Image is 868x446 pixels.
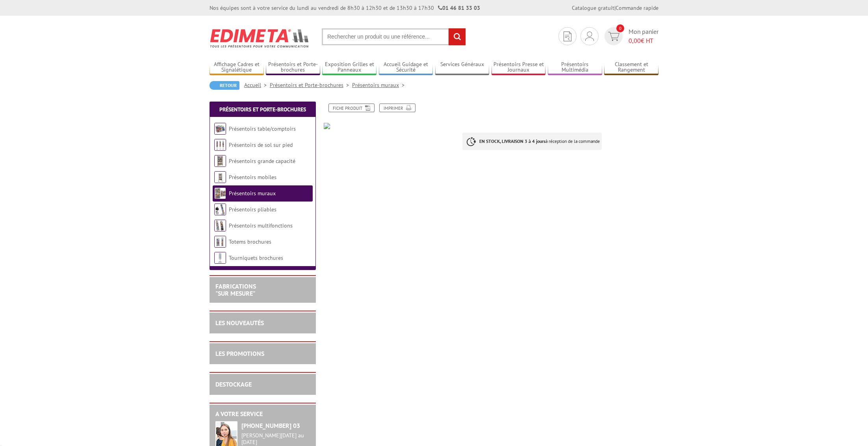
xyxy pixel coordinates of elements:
[479,138,545,144] strong: EN STOCK, LIVRAISON 3 à 4 jours
[215,350,264,357] a: LES PROMOTIONS
[564,31,571,41] img: devis rapide
[219,106,306,113] a: Présentoirs et Porte-brochures
[491,61,546,74] a: Présentoirs Presse et Journaux
[379,104,415,112] a: Imprimer
[229,190,276,197] a: Présentoirs muraux
[629,27,658,45] span: Mon panier
[322,28,466,45] input: Rechercher un produit ou une référence...
[215,282,256,297] a: FABRICATIONS"Sur Mesure"
[603,27,658,45] a: devis rapide 0 Mon panier 0,00€ HT
[210,24,310,53] img: Edimeta
[229,174,276,181] a: Présentoirs mobiles
[608,32,619,41] img: devis rapide
[214,252,226,264] img: Tourniquets brochures
[548,61,602,74] a: Présentoirs Multimédia
[328,104,375,112] a: Fiche produit
[244,81,270,89] a: Accueil
[214,171,226,183] img: Présentoirs mobiles
[229,206,276,213] a: Présentoirs pliables
[229,125,296,132] a: Présentoirs table/comptoirs
[215,380,252,388] a: DESTOCKAGE
[572,4,658,12] div: |
[214,236,226,248] img: Totems brochures
[629,36,658,45] span: € HT
[229,157,295,165] a: Présentoirs grande capacité
[435,61,490,74] a: Services Généraux
[241,432,310,446] div: [PERSON_NAME][DATE] au [DATE]
[438,4,480,11] strong: 01 46 81 33 03
[214,220,226,231] img: Présentoirs multifonctions
[604,61,658,74] a: Classement et Rangement
[214,187,226,199] img: Présentoirs muraux
[214,204,226,215] img: Présentoirs pliables
[210,81,239,90] a: Retour
[585,31,594,41] img: devis rapide
[214,123,226,135] img: Présentoirs table/comptoirs
[572,4,614,11] a: Catalogue gratuit
[616,4,658,11] a: Commande rapide
[241,422,300,429] strong: [PHONE_NUMBER] 03
[229,222,293,229] a: Présentoirs multifonctions
[215,319,264,327] a: LES NOUVEAUTÉS
[210,4,480,12] div: Nos équipes sont à votre service du lundi au vendredi de 8h30 à 12h30 et de 13h30 à 17h30
[629,37,641,44] span: 0,00
[379,61,433,74] a: Accueil Guidage et Sécurité
[616,24,624,32] span: 0
[214,155,226,167] img: Présentoirs grande capacité
[352,81,408,89] a: Présentoirs muraux
[462,133,602,150] p: à réception de la commande
[270,81,352,89] a: Présentoirs et Porte-brochures
[266,61,320,74] a: Présentoirs et Porte-brochures
[229,238,271,245] a: Totems brochures
[215,411,310,418] h2: A votre service
[214,139,226,151] img: Présentoirs de sol sur pied
[322,61,377,74] a: Exposition Grilles et Panneaux
[210,61,264,74] a: Affichage Cadres et Signalétique
[449,28,466,45] input: rechercher
[229,254,283,261] a: Tourniquets brochures
[229,141,293,148] a: Présentoirs de sol sur pied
